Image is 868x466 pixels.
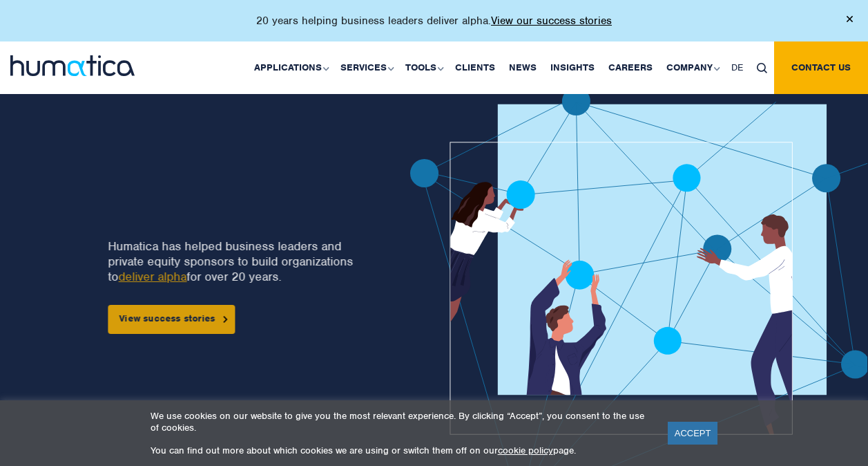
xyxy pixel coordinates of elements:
a: View our success stories [491,14,612,28]
a: DE [724,41,750,94]
a: cookie policy [498,445,553,456]
p: We use cookies on our website to give you the most relevant experience. By clicking “Accept”, you... [151,410,650,434]
a: deliver alpha [119,269,187,284]
img: logo [10,55,135,76]
a: Applications [247,41,334,94]
a: News [502,41,543,94]
a: Insights [543,41,601,94]
a: ACCEPT [668,422,718,445]
a: View success stories [108,305,235,334]
img: search_icon [757,63,767,73]
a: Careers [601,41,659,94]
img: arrowicon [224,316,228,322]
a: Services [334,41,398,94]
a: Clients [448,41,502,94]
a: Contact us [774,41,868,94]
p: Humatica has helped business leaders and private equity sponsors to build organizations to for ov... [108,239,361,284]
a: Company [659,41,724,94]
span: DE [731,62,743,73]
p: 20 years helping business leaders deliver alpha. [256,14,612,28]
p: You can find out more about which cookies we are using or switch them off on our page. [151,445,650,456]
a: Tools [398,41,448,94]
